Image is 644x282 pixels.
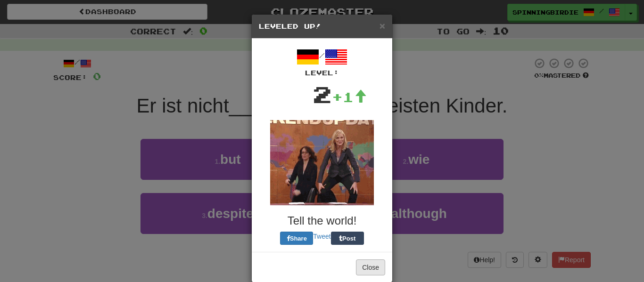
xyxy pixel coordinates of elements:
img: tina-fey-e26f0ac03c4892f6ddeb7d1003ac1ab6e81ce7d97c2ff70d0ee9401e69e3face.gif [270,120,374,205]
div: / [259,46,385,78]
button: Close [356,259,385,275]
button: Close [380,21,385,31]
button: Share [280,232,313,245]
div: Level: [259,68,385,78]
h5: Leveled Up! [259,22,385,31]
button: Post [331,232,364,245]
div: 2 [313,78,332,111]
a: Tweet [313,233,330,240]
h3: Tell the world! [259,215,385,227]
span: × [380,20,385,31]
div: +1 [332,88,367,106]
